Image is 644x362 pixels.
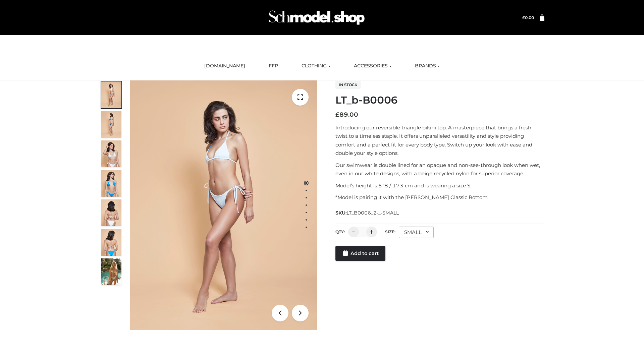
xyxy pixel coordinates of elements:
img: ArielClassicBikiniTop_CloudNine_AzureSky_OW114ECO_8-scaled.jpg [101,229,121,256]
p: Our swimwear is double lined for an opaque and non-see-through look when wet, even in our white d... [335,161,544,178]
span: In stock [335,81,361,89]
span: £ [335,111,339,118]
span: £ [522,15,525,20]
a: [DOMAIN_NAME] [199,59,250,73]
p: *Model is pairing it with the [PERSON_NAME] Classic Bottom [335,193,544,202]
span: LT_B0006_2-_-SMALL [346,210,399,216]
a: BRANDS [410,59,445,73]
a: CLOTHING [297,59,335,73]
img: ArielClassicBikiniTop_CloudNine_AzureSky_OW114ECO_1 [130,80,317,330]
img: ArielClassicBikiniTop_CloudNine_AzureSky_OW114ECO_4-scaled.jpg [101,170,121,197]
a: ACCESSORIES [349,59,396,73]
label: Size: [385,229,395,234]
bdi: 0.00 [522,15,534,20]
p: Model’s height is 5 ‘8 / 173 cm and is wearing a size S. [335,181,544,190]
a: Add to cart [335,246,385,261]
h1: LT_b-B0006 [335,94,544,106]
img: Schmodel Admin 964 [266,4,367,31]
bdi: 89.00 [335,111,358,118]
img: ArielClassicBikiniTop_CloudNine_AzureSky_OW114ECO_1-scaled.jpg [101,81,121,108]
img: ArielClassicBikiniTop_CloudNine_AzureSky_OW114ECO_3-scaled.jpg [101,140,121,167]
img: Arieltop_CloudNine_AzureSky2.jpg [101,258,121,285]
label: QTY: [335,229,345,234]
span: SKU: [335,209,399,217]
img: ArielClassicBikiniTop_CloudNine_AzureSky_OW114ECO_7-scaled.jpg [101,199,121,226]
img: ArielClassicBikiniTop_CloudNine_AzureSky_OW114ECO_2-scaled.jpg [101,111,121,138]
a: FFP [264,59,283,73]
a: £0.00 [522,15,534,20]
div: SMALL [399,227,434,238]
p: Introducing our reversible triangle bikini top. A masterpiece that brings a fresh twist to a time... [335,123,544,158]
